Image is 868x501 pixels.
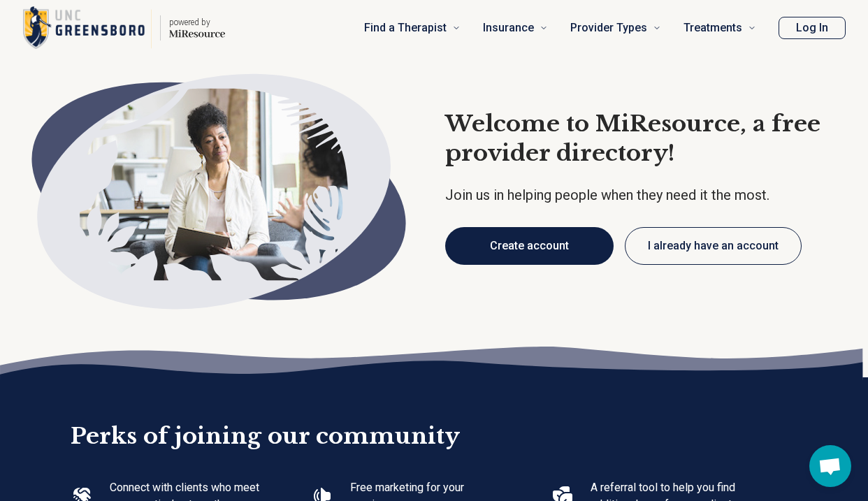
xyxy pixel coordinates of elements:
[445,227,614,265] button: Create account
[71,377,797,451] h2: Perks of joining our community
[809,445,851,487] div: Open chat
[169,17,225,28] p: powered by
[625,227,802,265] button: I already have an account
[22,6,225,50] a: Home page
[779,17,846,39] button: Log In
[445,185,859,205] p: Join us in helping people when they need it the most.
[683,18,742,38] span: Treatments
[364,18,447,38] span: Find a Therapist
[445,110,859,168] h1: Welcome to MiResource, a free provider directory!
[570,18,647,38] span: Provider Types
[483,18,534,38] span: Insurance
